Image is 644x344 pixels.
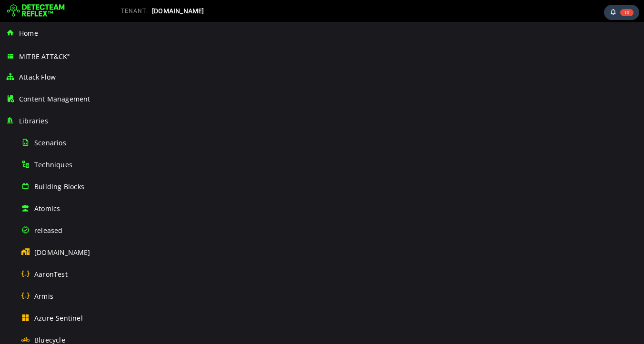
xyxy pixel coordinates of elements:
span: Techniques [34,160,72,169]
span: [DOMAIN_NAME] [34,248,91,257]
img: Detecteam logo [7,3,65,19]
span: MITRE ATT&CK [19,52,70,61]
span: Atomics [34,204,60,213]
div: Task Notifications [604,5,639,20]
span: TENANT: [121,8,148,14]
span: Scenarios [34,138,66,147]
sup: ® [67,53,70,57]
span: Home [19,29,38,38]
span: Content Management [19,94,91,103]
span: Building Blocks [34,182,84,191]
span: [DOMAIN_NAME] [152,7,204,15]
span: released [34,226,63,235]
span: Azure-Sentinel [34,314,83,323]
span: Armis [34,292,53,301]
span: Libraries [19,116,48,125]
span: 10 [620,9,634,16]
span: AaronTest [34,270,68,279]
span: Attack Flow [19,72,56,81]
